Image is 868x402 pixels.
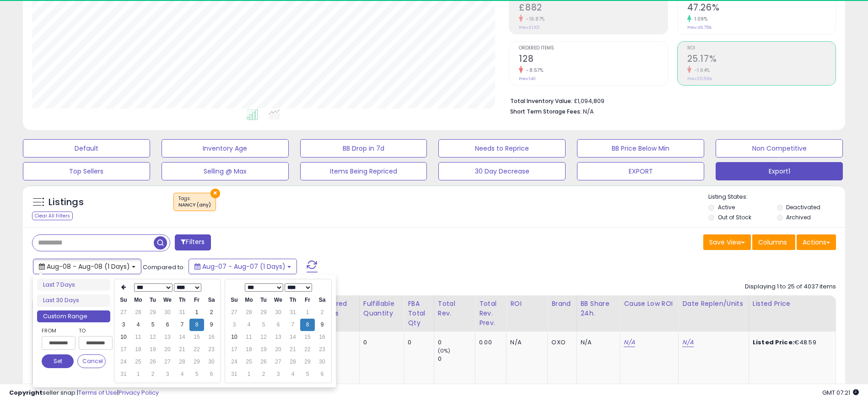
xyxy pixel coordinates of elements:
h2: 25.17% [687,54,836,66]
a: Privacy Policy [119,388,159,397]
td: 31 [286,306,300,319]
small: -1.64% [691,67,710,74]
li: £1,094,809 [510,95,829,106]
td: 10 [116,331,131,343]
td: 17 [227,343,242,356]
div: Total Rev. [438,299,471,318]
td: 31 [175,306,189,319]
a: N/A [682,338,693,347]
b: Short Term Storage Fees: [510,108,582,115]
button: Top Sellers [23,162,150,180]
button: Columns [752,234,795,250]
button: Save View [703,234,751,250]
span: Tags : [178,195,211,209]
strong: Copyright [9,388,43,397]
small: Prev: 25.59% [687,76,712,81]
div: OXO [551,338,569,347]
h5: Listings [49,196,84,209]
th: CSV column name: cust_attr_5_Cause Low ROI [620,295,679,331]
th: Su [227,294,242,306]
td: 29 [146,306,160,319]
h2: 128 [519,54,667,66]
th: We [271,294,286,306]
td: 1 [189,306,204,319]
div: Displaying 1 to 25 of 4037 items [745,282,836,291]
th: Mo [131,294,146,306]
td: 30 [271,306,286,319]
button: BB Drop in 7d [300,139,427,158]
td: 5 [256,319,271,331]
td: 23 [315,343,329,356]
div: 0 [319,338,359,347]
th: CSV column name: cust_attr_4_Date Replen/Units [679,295,749,331]
div: Date Replen/Units [682,299,745,309]
td: 2 [315,306,329,319]
td: 21 [175,343,189,356]
td: 3 [160,368,175,380]
td: 3 [116,319,131,331]
td: 22 [300,343,315,356]
td: 8 [300,319,315,331]
td: 6 [271,319,286,331]
button: Default [23,139,150,158]
span: Ordered Items [519,46,667,51]
small: Prev: 140 [519,76,536,81]
div: Total Rev. Prev. [479,299,502,328]
div: 0 [438,338,475,347]
small: -19.87% [523,16,545,22]
label: Active [718,203,735,211]
div: €48.59 [753,338,829,347]
td: 20 [271,343,286,356]
button: Non Competitive [716,139,843,158]
div: Brand [551,299,572,309]
small: Prev: £1,101 [519,25,539,30]
button: Items Being Repriced [300,162,427,180]
button: Cancel [77,354,106,368]
div: 0 [408,338,426,347]
td: 27 [227,306,242,319]
td: 15 [189,331,204,343]
span: Columns [758,238,787,247]
td: 4 [131,319,146,331]
b: Listed Price: [753,338,794,347]
td: 2 [204,306,219,319]
label: From [42,326,74,335]
th: Fr [189,294,204,306]
div: N/A [510,338,540,347]
th: Mo [242,294,256,306]
td: 3 [227,319,242,331]
div: 0 [438,355,475,363]
td: 11 [242,331,256,343]
td: 13 [160,331,175,343]
button: Actions [797,234,836,250]
small: 1.09% [691,16,708,22]
td: 16 [204,331,219,343]
td: 6 [204,368,219,380]
small: -8.57% [523,67,543,74]
button: 30 Day Decrease [438,162,566,180]
span: Aug-08 - Aug-08 (1 Days) [47,262,130,271]
td: 26 [146,356,160,368]
div: Listed Price [753,299,832,309]
td: 28 [175,356,189,368]
small: Prev: 46.75% [687,25,712,30]
td: 25 [242,356,256,368]
div: seller snap | | [9,389,159,397]
td: 24 [227,356,242,368]
button: × [210,189,220,198]
div: 0 [363,338,397,347]
td: 15 [300,331,315,343]
td: 29 [189,356,204,368]
td: 2 [256,368,271,380]
button: BB Price Below Min [577,139,704,158]
td: 28 [286,356,300,368]
li: Last 30 Days [37,294,110,307]
td: 26 [256,356,271,368]
td: 7 [286,319,300,331]
div: N/A [581,338,613,347]
td: 14 [175,331,189,343]
button: EXPORT [577,162,704,180]
td: 5 [300,368,315,380]
td: 10 [227,331,242,343]
td: 5 [189,368,204,380]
